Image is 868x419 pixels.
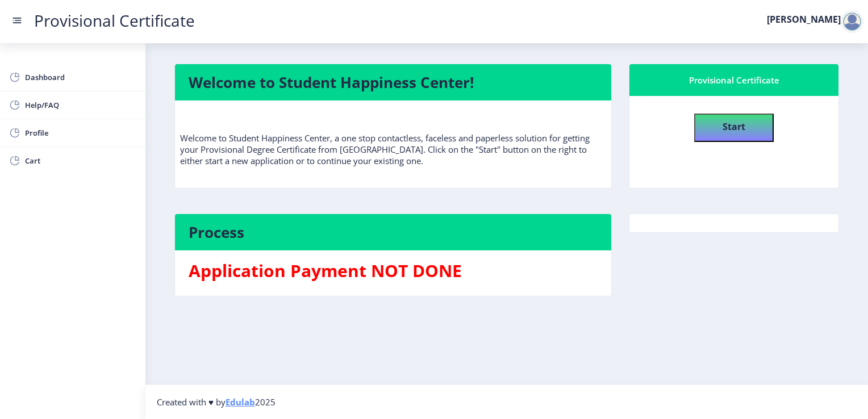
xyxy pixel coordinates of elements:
span: Help/FAQ [25,98,136,112]
b: Start [723,120,745,133]
h4: Welcome to Student Happiness Center! [189,73,598,91]
button: Start [694,114,774,142]
span: Created with ♥ by 2025 [157,396,276,408]
a: Provisional Certificate [23,15,206,27]
span: Cart [25,154,136,167]
a: Edulab [226,396,255,408]
span: Dashboard [25,70,136,84]
h3: Application Payment NOT DONE [189,259,598,282]
p: Welcome to Student Happiness Center, a one stop contactless, faceless and paperless solution for ... [180,110,606,166]
h4: Process [189,223,598,241]
label: [PERSON_NAME] [767,15,841,24]
span: Profile [25,126,136,140]
div: Provisional Certificate [643,73,825,87]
